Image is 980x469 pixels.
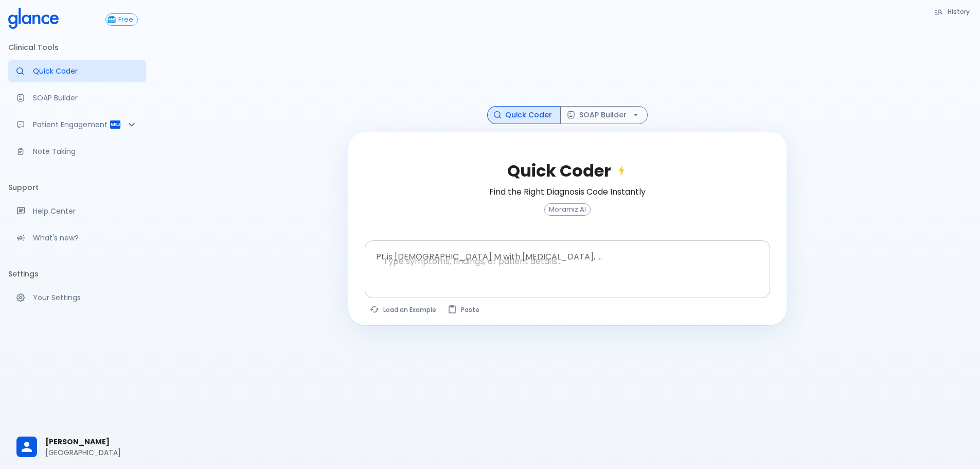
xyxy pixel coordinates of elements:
button: Load a random example [365,302,442,317]
button: History [929,4,976,19]
span: Moramiz AI [545,206,590,214]
a: Click to view or change your subscription [105,13,146,26]
p: Note Taking [33,146,138,157]
li: Settings [8,262,146,286]
div: Patient Reports & Referrals [8,113,146,136]
a: Manage your settings [8,286,146,309]
button: Free [105,13,138,26]
h6: Find the Right Diagnosis Code Instantly [489,185,646,199]
a: Moramiz: Find ICD10AM codes instantly [8,60,146,82]
button: Paste from clipboard [442,302,486,317]
p: Patient Engagement [33,119,109,130]
p: Quick Coder [33,66,138,76]
span: Free [114,16,137,24]
p: Help Center [33,206,138,216]
span: [PERSON_NAME] [45,437,138,447]
p: [GEOGRAPHIC_DATA] [45,447,138,458]
div: [PERSON_NAME][GEOGRAPHIC_DATA] [8,429,146,465]
div: Recent updates and feature releases [8,227,146,249]
p: SOAP Builder [33,93,138,103]
li: Clinical Tools [8,35,146,60]
a: Get help from our support team [8,200,146,222]
button: SOAP Builder [560,106,648,124]
p: What's new? [33,233,138,243]
button: Quick Coder [487,106,561,124]
a: Advanced note-taking [8,140,146,163]
h2: Quick Coder [507,161,628,181]
li: Support [8,175,146,200]
p: Your Settings [33,292,138,303]
a: Docugen: Compose a clinical documentation in seconds [8,86,146,109]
